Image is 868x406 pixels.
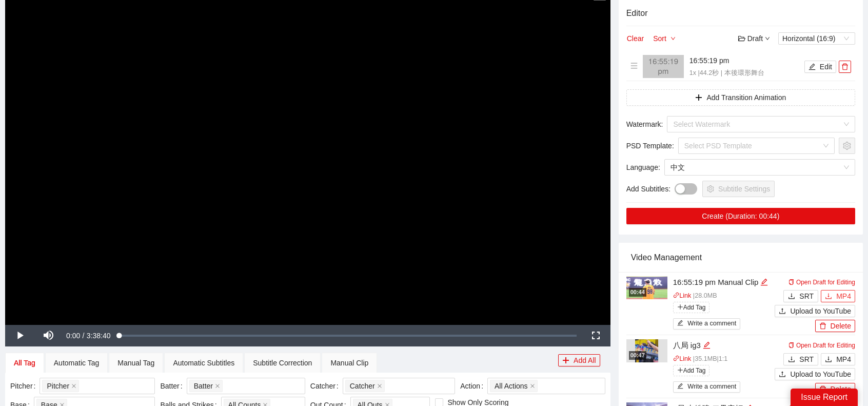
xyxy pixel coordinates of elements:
[626,89,855,106] button: plusAdd Transition Animation
[14,357,35,369] div: All Tag
[790,369,851,380] span: Upload to YouTube
[677,367,683,373] span: plus
[799,354,814,365] span: SRT
[702,181,775,197] button: settingSubtitle Settings
[626,276,667,299] img: 37135211-3bf4-4759-abf5-7f27f5a5ef7e.jpg
[703,341,711,349] span: edit
[839,61,851,73] button: delete
[788,279,855,286] a: Open Draft for Editing
[582,325,610,346] button: Fullscreen
[819,322,826,331] span: delete
[839,138,855,154] button: setting
[839,63,851,70] span: delete
[643,55,684,78] img: 160x90.png
[460,378,487,394] label: Action
[836,291,851,302] span: MP4
[673,365,710,376] span: Add Tag
[804,61,836,73] button: editEdit
[673,291,775,301] p: | 28.0 MB
[783,353,818,365] button: downloadSRT
[87,332,111,340] span: 3:38:40
[825,356,832,364] span: download
[253,357,312,369] div: Subtitle Correction
[626,119,663,130] span: Watermark :
[790,305,851,317] span: Upload to YouTube
[558,354,600,366] button: plusAdd All
[808,63,816,71] span: edit
[350,380,375,392] span: Catcher
[815,383,855,395] button: deleteDelete
[670,36,676,42] span: down
[495,380,528,392] span: All Actions
[738,35,745,42] span: folder-open
[562,357,569,365] span: plus
[66,332,80,340] span: 0:00
[673,276,775,288] div: 16:55:19 pm Manual Clip
[673,339,775,352] div: 八局 ig3
[310,378,343,394] label: Catcher
[677,320,684,327] span: edit
[626,162,660,173] span: Language :
[738,33,770,44] div: Draft
[330,357,368,369] div: Manual Clip
[10,378,40,394] label: Pitcher
[673,354,775,364] p: | 35.1 MB | 1:1
[377,383,382,389] span: close
[791,389,858,406] div: Issue Report
[626,32,644,45] button: Clear
[215,383,220,389] span: close
[673,318,741,330] button: editWrite a comment
[626,7,855,20] h4: Editor
[173,357,234,369] div: Automatic Subtitles
[47,380,69,392] span: Pitcher
[673,355,692,362] a: linkLink
[677,383,684,391] span: edit
[775,368,855,380] button: uploadUpload to YouTube
[677,304,683,310] span: plus
[629,351,646,360] div: 00:47
[760,276,768,288] div: Edit
[626,183,670,195] span: Add Subtitles :
[631,243,851,272] div: Video Management
[160,378,186,394] label: Batter
[530,383,535,389] span: close
[821,353,855,365] button: downloadMP4
[120,335,577,337] div: Progress Bar
[782,33,851,44] span: Horizontal (16:9)
[673,381,741,393] button: editWrite a comment
[775,305,855,317] button: uploadUpload to YouTube
[117,357,154,369] div: Manual Tag
[673,302,710,313] span: Add Tag
[825,293,832,301] span: download
[689,55,802,66] h4: 16:55:19 pm
[788,356,795,364] span: download
[799,291,814,302] span: SRT
[629,288,646,297] div: 00:44
[71,383,76,389] span: close
[54,357,99,369] div: Automatic Tag
[695,94,702,102] span: plus
[689,68,802,79] p: 1x | 44.2 秒 | 本後環形舞台
[788,342,795,349] span: copy
[788,293,795,301] span: download
[779,371,786,379] span: upload
[673,292,692,299] a: linkLink
[779,307,786,316] span: upload
[788,279,795,285] span: copy
[821,290,855,302] button: downloadMP4
[703,339,711,352] div: Edit
[836,354,851,365] span: MP4
[673,292,680,299] span: link
[819,385,826,394] span: delete
[5,325,34,346] button: Play
[673,355,680,362] span: link
[194,380,213,392] span: Batter
[34,325,63,346] button: Mute
[815,320,855,332] button: deleteDelete
[760,278,768,286] span: edit
[783,290,818,302] button: downloadSRT
[635,339,658,362] img: 312a2e55-f79a-4e12-88de-97ade152c881.jpg
[765,36,770,41] span: down
[670,160,849,175] span: 中文
[653,32,676,45] button: Sortdown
